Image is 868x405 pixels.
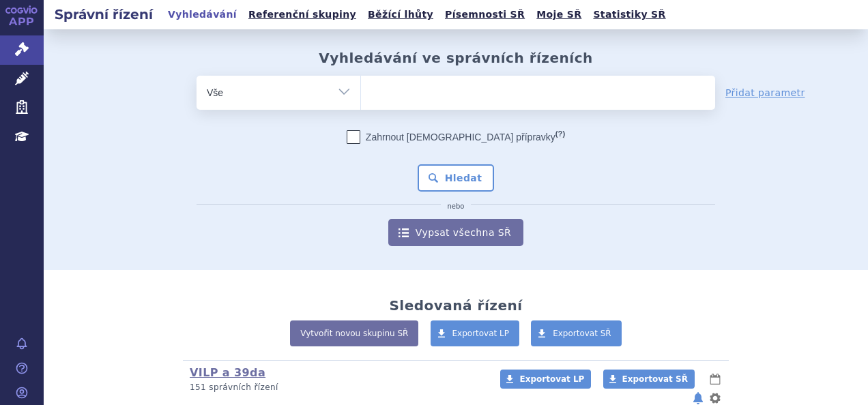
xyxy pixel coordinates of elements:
[389,297,522,314] h2: Sledovaná řízení
[431,320,520,346] a: Exportovat LP
[388,219,523,246] a: Vypsat všechna SŘ
[290,320,418,346] a: Vytvořit novou skupinu SŘ
[418,164,495,192] button: Hledat
[244,5,360,24] a: Referenční skupiny
[190,382,482,393] p: 151 správních řízení
[441,5,529,24] a: Písemnosti SŘ
[622,374,688,384] span: Exportovat SŘ
[190,366,265,379] a: VILP a 39da
[500,370,591,389] a: Exportovat LP
[441,202,472,211] i: nebo
[589,5,669,24] a: Statistiky SŘ
[319,50,593,66] h2: Vyhledávání ve správních řízeních
[532,5,585,24] a: Moje SŘ
[452,329,510,338] span: Exportovat LP
[519,374,584,384] span: Exportovat LP
[555,130,565,138] abbr: (?)
[553,329,611,338] span: Exportovat SŘ
[725,86,805,100] a: Přidat parametr
[603,370,695,389] a: Exportovat SŘ
[531,320,622,346] a: Exportovat SŘ
[164,5,241,24] a: Vyhledávání
[364,5,437,24] a: Běžící lhůty
[708,371,722,387] button: lhůty
[347,130,565,144] label: Zahrnout [DEMOGRAPHIC_DATA] přípravky
[44,5,164,24] h2: Správní řízení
